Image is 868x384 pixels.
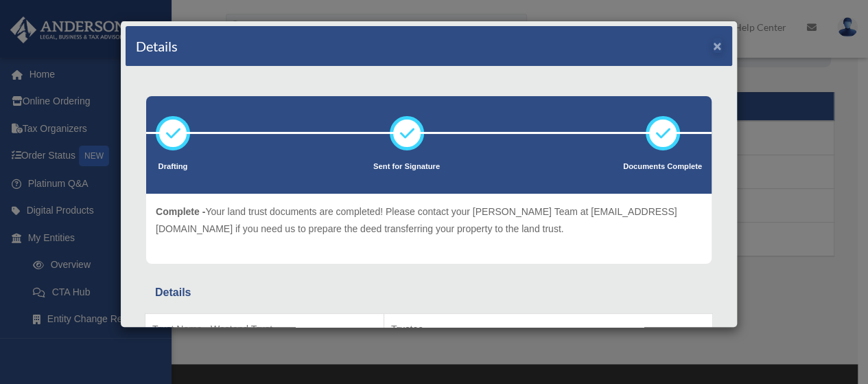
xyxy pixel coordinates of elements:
div: Details [155,283,703,302]
p: Drafting [156,160,190,174]
p: Your land trust documents are completed! Please contact your [PERSON_NAME] Team at [EMAIL_ADDRESS... [156,203,702,237]
p: Trustee - [391,321,705,338]
span: Complete - [156,206,205,217]
p: Trust Name - Westend Trust [152,321,377,338]
p: Documents Complete [623,160,702,174]
p: Sent for Signature [373,160,440,174]
h4: Details [136,36,178,56]
button: × [713,38,722,53]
